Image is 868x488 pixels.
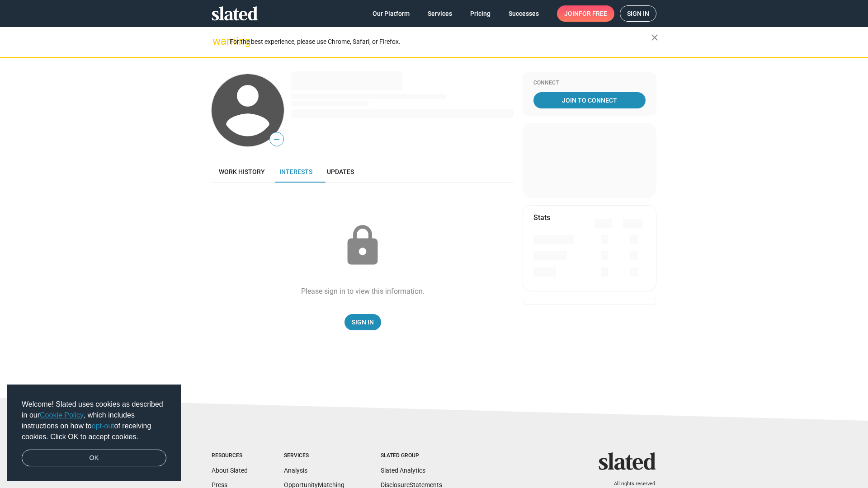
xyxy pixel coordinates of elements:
span: Welcome! Slated uses cookies as described in our , which includes instructions on how to of recei... [22,399,166,442]
span: Join To Connect [535,92,644,108]
span: for free [579,5,607,22]
span: Sign in [627,6,649,21]
span: Sign In [352,314,374,330]
div: Services [284,452,344,460]
span: Interests [279,168,312,175]
div: cookieconsent [7,385,181,481]
span: Our Platform [373,5,410,22]
a: Slated Analytics [381,467,425,474]
span: Successes [509,5,539,22]
a: Our Platform [365,5,417,22]
div: Slated Group [381,452,442,460]
span: — [270,134,283,145]
a: Work history [212,161,272,183]
div: Resources [212,452,248,460]
a: Joinfor free [557,5,614,22]
span: Work history [219,168,265,175]
a: Cookie Policy [40,411,84,419]
span: Join [564,5,607,22]
div: For the best experience, please use Chrome, Safari, or Firefox. [230,36,651,48]
mat-card-title: Stats [533,213,550,222]
mat-icon: close [649,32,660,43]
div: Please sign in to view this information. [301,286,425,296]
span: Updates [327,168,354,175]
a: Pricing [463,5,498,22]
div: Connect [533,80,646,87]
mat-icon: lock [340,223,385,268]
a: Successes [501,5,546,22]
span: Pricing [470,5,491,22]
a: Analysis [284,467,307,474]
a: Join To Connect [533,92,646,108]
a: Services [420,5,459,22]
a: About Slated [212,467,248,474]
a: Interests [272,161,320,183]
a: Sign in [620,5,656,22]
span: Services [428,5,452,22]
a: Updates [320,161,361,183]
mat-icon: warning [212,36,223,47]
a: opt-out [92,422,114,430]
a: dismiss cookie message [22,450,166,467]
a: Sign In [344,314,381,330]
